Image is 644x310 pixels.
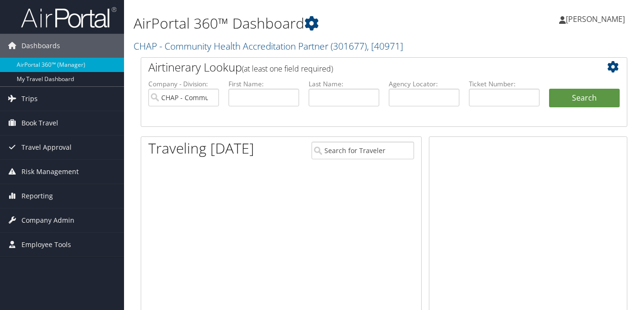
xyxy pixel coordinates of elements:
[229,79,299,89] label: First Name:
[21,111,58,135] span: Book Travel
[312,142,414,159] input: Search for Traveler
[134,40,403,52] a: CHAP - Community Health Accreditation Partner
[21,208,74,232] span: Company Admin
[21,6,116,29] img: airportal-logo.png
[148,138,254,158] h1: Traveling [DATE]
[549,89,620,108] button: Search
[21,34,60,58] span: Dashboards
[367,40,403,52] span: , [ 40971 ]
[21,184,53,208] span: Reporting
[21,87,38,111] span: Trips
[148,59,579,75] h2: Airtinerary Lookup
[331,40,367,52] span: ( 301677 )
[469,79,540,89] label: Ticket Number:
[21,233,71,257] span: Employee Tools
[134,13,467,33] h1: AirPortal 360™ Dashboard
[389,79,459,89] label: Agency Locator:
[21,160,79,184] span: Risk Management
[559,5,634,33] a: [PERSON_NAME]
[148,79,219,89] label: Company - Division:
[242,63,333,74] span: (at least one field required)
[566,14,625,24] span: [PERSON_NAME]
[21,135,72,159] span: Travel Approval
[309,79,379,89] label: Last Name:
